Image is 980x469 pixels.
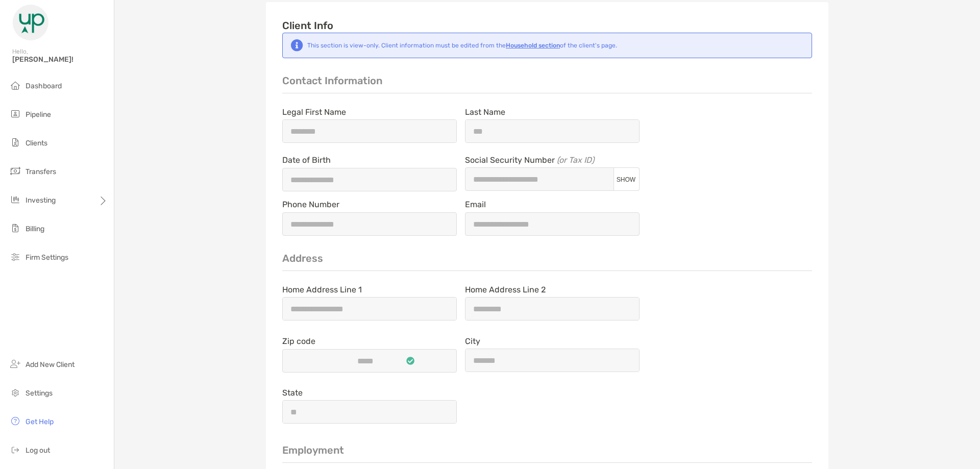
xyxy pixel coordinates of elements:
img: add_new_client icon [9,358,21,370]
span: Investing [26,196,56,205]
h5: Client Info [282,18,812,33]
input: Zip codeinput is ready icon [325,357,406,365]
i: (or Tax ID) [557,155,594,165]
span: Settings [26,389,53,398]
div: This section is view-only. Client information must be edited from the of the client's page. [307,42,617,49]
span: Firm Settings [26,253,68,262]
span: Get Help [26,417,54,426]
button: Social Security Number (or Tax ID) [613,175,639,184]
img: get-help icon [9,415,21,427]
img: firm-settings icon [9,251,21,263]
img: logout icon [9,443,21,456]
p: Contact Information [282,75,812,93]
span: Billing [26,225,44,233]
label: City [465,337,480,345]
input: Phone Number [283,220,456,229]
input: Email [465,220,639,229]
label: Last Name [465,108,505,116]
span: Transfers [26,167,56,176]
b: Household section [506,42,560,49]
span: Dashboard [26,82,62,90]
input: Date of Birth [283,176,456,184]
span: Email [465,200,640,209]
img: Notification icon [291,39,303,52]
label: Legal First Name [282,108,346,116]
img: clients icon [9,136,21,149]
input: Social Security Number (or Tax ID)SHOW [465,175,613,184]
span: Phone Number [282,200,457,209]
span: Add New Client [26,360,75,369]
img: transfers icon [9,165,21,177]
span: Social Security Number [465,155,640,165]
span: [PERSON_NAME]! [12,55,108,64]
p: Address [282,252,812,271]
img: settings icon [9,386,21,399]
label: Home Address Line 1 [282,285,362,294]
span: Zip code [282,336,457,346]
img: input is ready icon [406,357,414,365]
img: billing icon [9,222,21,234]
img: pipeline icon [9,108,21,120]
span: Clients [26,139,47,147]
label: Home Address Line 2 [465,285,546,294]
img: investing icon [9,193,21,206]
span: Pipeline [26,110,51,119]
span: SHOW [617,176,635,183]
label: State [282,388,303,397]
img: Zoe Logo [12,4,49,41]
p: Employment [282,444,812,463]
span: Log out [26,446,50,455]
img: dashboard icon [9,79,21,91]
span: Date of Birth [282,155,457,165]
